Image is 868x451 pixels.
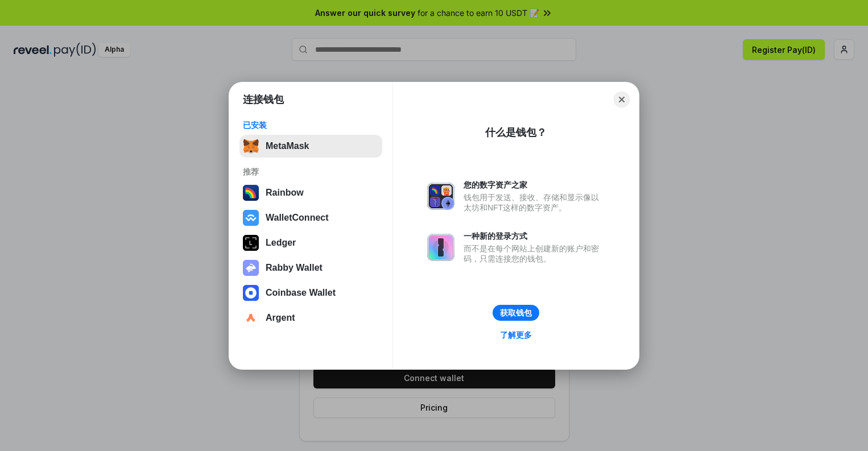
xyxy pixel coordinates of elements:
button: Close [614,92,630,107]
img: svg+xml,%3Csvg%20xmlns%3D%22http%3A%2F%2Fwww.w3.org%2F2000%2Fsvg%22%20fill%3D%22none%22%20viewBox... [427,234,454,261]
img: svg+xml,%3Csvg%20width%3D%22120%22%20height%3D%22120%22%20viewBox%3D%220%200%20120%20120%22%20fil... [243,185,259,201]
div: 什么是钱包？ [485,126,547,139]
button: Rabby Wallet [239,256,382,279]
a: 了解更多 [493,328,539,342]
img: svg+xml,%3Csvg%20xmlns%3D%22http%3A%2F%2Fwww.w3.org%2F2000%2Fsvg%22%20fill%3D%22none%22%20viewBox... [427,183,454,210]
div: MetaMask [266,141,309,151]
div: 已安装 [243,120,379,130]
button: WalletConnect [239,206,382,229]
div: 钱包用于发送、接收、存储和显示像以太坊和NFT这样的数字资产。 [464,192,605,213]
div: 一种新的登录方式 [464,231,605,241]
div: 了解更多 [500,330,532,340]
button: Coinbase Wallet [239,282,382,304]
div: Rabby Wallet [266,263,323,273]
div: WalletConnect [266,213,329,223]
h1: 连接钱包 [243,93,284,106]
img: svg+xml,%3Csvg%20xmlns%3D%22http%3A%2F%2Fwww.w3.org%2F2000%2Fsvg%22%20width%3D%2228%22%20height%3... [243,235,259,251]
img: svg+xml,%3Csvg%20xmlns%3D%22http%3A%2F%2Fwww.w3.org%2F2000%2Fsvg%22%20fill%3D%22none%22%20viewBox... [243,260,259,276]
img: svg+xml,%3Csvg%20width%3D%2228%22%20height%3D%2228%22%20viewBox%3D%220%200%2028%2028%22%20fill%3D... [243,310,259,326]
button: Rainbow [239,181,382,204]
div: Coinbase Wallet [266,288,336,298]
button: MetaMask [239,135,382,158]
div: 您的数字资产之家 [464,180,605,190]
button: Ledger [239,231,382,254]
img: svg+xml,%3Csvg%20fill%3D%22none%22%20height%3D%2233%22%20viewBox%3D%220%200%2035%2033%22%20width%... [243,138,259,154]
button: 获取钱包 [493,305,539,321]
div: Argent [266,313,295,323]
button: Argent [239,307,382,329]
div: 获取钱包 [500,308,532,318]
div: 而不是在每个网站上创建新的账户和密码，只需连接您的钱包。 [464,243,605,264]
img: svg+xml,%3Csvg%20width%3D%2228%22%20height%3D%2228%22%20viewBox%3D%220%200%2028%2028%22%20fill%3D... [243,285,259,301]
div: 推荐 [243,167,379,177]
div: Rainbow [266,188,304,198]
img: svg+xml,%3Csvg%20width%3D%2228%22%20height%3D%2228%22%20viewBox%3D%220%200%2028%2028%22%20fill%3D... [243,210,259,226]
div: Ledger [266,238,296,248]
